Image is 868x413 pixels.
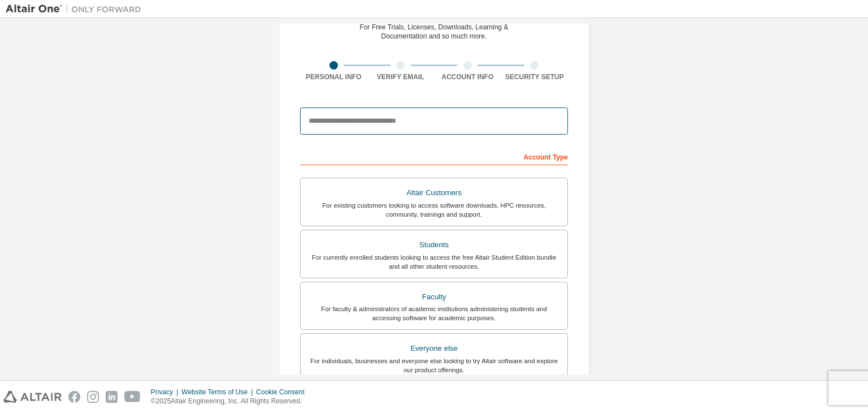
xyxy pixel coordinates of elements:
[307,237,561,253] div: Students
[151,397,311,406] p: © 2025 Altair Engineering, Inc. All Rights Reserved.
[3,391,62,403] img: altair_logo.svg
[360,23,509,41] div: For Free Trials, Licenses, Downloads, Learning & Documentation and so much more.
[68,391,80,403] img: facebook.svg
[307,185,561,201] div: Altair Customers
[367,72,435,81] div: Verify Email
[434,72,501,81] div: Account Info
[151,388,181,397] div: Privacy
[300,147,568,165] div: Account Type
[6,3,147,15] img: Altair One
[300,72,367,81] div: Personal Info
[106,391,118,403] img: linkedin.svg
[307,289,561,305] div: Faculty
[307,253,561,271] div: For currently enrolled students looking to access the free Altair Student Edition bundle and all ...
[307,356,561,375] div: For individuals, businesses and everyone else looking to try Altair software and explore our prod...
[307,304,561,322] div: For faculty & administrators of academic institutions administering students and accessing softwa...
[256,388,311,397] div: Cookie Consent
[307,201,561,219] div: For existing customers looking to access software downloads, HPC resources, community, trainings ...
[307,341,561,356] div: Everyone else
[124,391,141,403] img: youtube.svg
[181,388,256,397] div: Website Terms of Use
[87,391,99,403] img: instagram.svg
[501,72,568,81] div: Security Setup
